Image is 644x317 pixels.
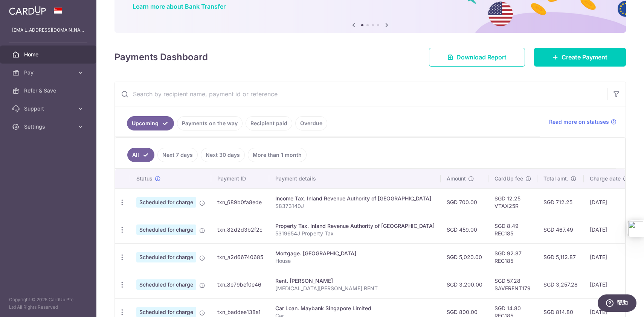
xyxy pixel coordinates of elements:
[24,105,74,112] span: Support
[275,277,435,285] div: Rent. [PERSON_NAME]
[136,224,196,235] span: Scheduled for charge
[597,294,636,313] iframe: 打开一个小组件，您可以在其中找到更多信息
[537,216,584,243] td: SGD 467.49
[24,87,74,94] span: Refer & Save
[429,48,525,67] a: Download Report
[275,257,435,265] p: House
[211,169,269,188] th: Payment ID
[537,271,584,298] td: SGD 3,257.28
[488,243,537,271] td: SGD 92.87 REC185
[115,82,607,106] input: Search by recipient name, payment id or reference
[534,48,626,67] a: Create Payment
[269,169,441,188] th: Payment details
[136,252,196,262] span: Scheduled for charge
[584,243,635,271] td: [DATE]
[211,188,269,216] td: txn_689b0fa8ede
[590,175,621,182] span: Charge date
[295,116,327,130] a: Overdue
[275,305,435,312] div: Car Loan. Maybank Singapore Limited
[537,243,584,271] td: SGD 5,112.87
[543,175,568,182] span: Total amt.
[127,116,174,130] a: Upcoming
[275,230,435,237] p: 5319654J Property Tax
[136,197,196,208] span: Scheduled for charge
[136,175,153,182] span: Status
[275,202,435,210] p: S8373140J
[549,118,609,126] span: Read more on statuses
[275,285,435,292] p: [MEDICAL_DATA][PERSON_NAME] RENT
[447,175,466,182] span: Amount
[133,3,226,10] a: Learn more about Bank Transfer
[211,243,269,271] td: txn_a2d66740685
[488,216,537,243] td: SGD 8.49 REC185
[24,51,74,58] span: Home
[584,216,635,243] td: [DATE]
[441,271,488,298] td: SGD 3,200.00
[114,50,208,64] h4: Payments Dashboard
[157,148,198,162] a: Next 7 days
[562,53,607,62] span: Create Payment
[177,116,243,130] a: Payments on the way
[441,188,488,216] td: SGD 700.00
[441,216,488,243] td: SGD 459.00
[494,175,523,182] span: CardUp fee
[275,195,435,202] div: Income Tax. Inland Revenue Authority of [GEOGRAPHIC_DATA]
[127,148,154,162] a: All
[275,222,435,230] div: Property Tax. Inland Revenue Authority of [GEOGRAPHIC_DATA]
[136,279,196,290] span: Scheduled for charge
[201,148,245,162] a: Next 30 days
[12,26,84,34] p: [EMAIL_ADDRESS][DOMAIN_NAME]
[488,188,537,216] td: SGD 12.25 VTAX25R
[549,118,617,126] a: Read more on statuses
[584,188,635,216] td: [DATE]
[441,243,488,271] td: SGD 5,020.00
[537,188,584,216] td: SGD 712.25
[24,69,74,76] span: Pay
[275,250,435,257] div: Mortgage. [GEOGRAPHIC_DATA]
[211,216,269,243] td: txn_82d2d3b2f2c
[9,6,46,15] img: CardUp
[211,271,269,298] td: txn_8e79bef0e46
[24,123,74,130] span: Settings
[488,271,537,298] td: SGD 57.28 SAVERENT179
[246,116,292,130] a: Recipient paid
[248,148,307,162] a: More than 1 month
[456,53,507,62] span: Download Report
[584,271,635,298] td: [DATE]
